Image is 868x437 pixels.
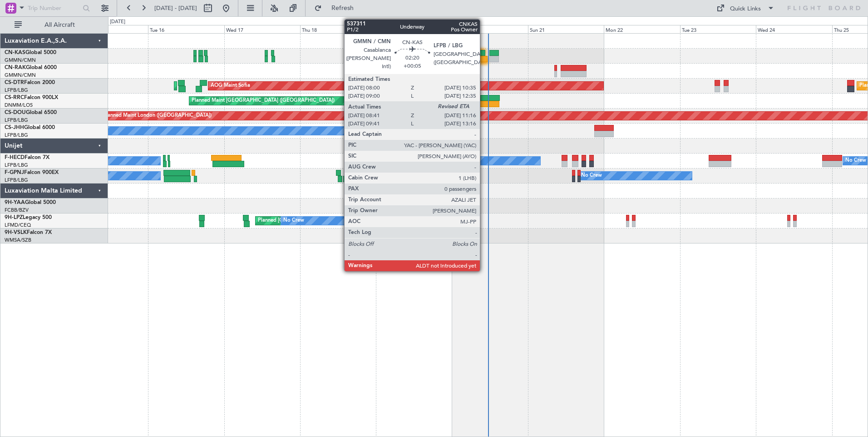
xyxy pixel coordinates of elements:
[24,22,96,28] span: All Aircraft
[5,80,55,85] a: CS-DTRFalcon 2000
[5,215,23,220] span: 9H-LPZ
[5,222,31,228] a: LFMD/CEQ
[5,65,26,70] span: CN-RAK
[10,18,99,32] button: All Aircraft
[845,154,866,168] div: No Crew
[730,5,761,14] div: Quick Links
[5,95,24,100] span: CS-RRC
[5,72,36,79] a: GMMN/CMN
[148,25,224,33] div: Tue 16
[110,18,125,26] div: [DATE]
[5,155,25,160] span: F-HECD
[324,5,362,11] span: Refresh
[300,25,376,33] div: Thu 18
[5,87,28,94] a: LFPB/LBG
[528,25,604,33] div: Sun 21
[5,162,28,169] a: LFPB/LBG
[211,79,250,93] div: AOG Maint Sofia
[5,170,24,175] span: F-GPNJ
[5,102,33,109] a: DNMM/LOS
[5,207,29,214] a: FCBB/BZV
[5,230,52,235] a: 9H-VSLKFalcon 7X
[5,155,49,160] a: F-HECDFalcon 7X
[258,214,386,228] div: Planned [GEOGRAPHIC_DATA] ([GEOGRAPHIC_DATA])
[5,65,57,70] a: CN-RAKGlobal 6000
[5,125,55,130] a: CS-JHHGlobal 6000
[5,50,56,55] a: CN-KASGlobal 5000
[5,132,28,139] a: LFPB/LBG
[5,110,57,115] a: CS-DOUGlobal 6500
[103,109,212,123] div: Planned Maint London ([GEOGRAPHIC_DATA])
[5,177,28,184] a: LFPB/LBG
[72,25,148,33] div: Mon 15
[416,154,437,168] div: No Crew
[154,4,197,12] span: [DATE] - [DATE]
[310,1,365,15] button: Refresh
[28,1,80,15] input: Trip Number
[5,57,36,64] a: GMMN/CMN
[5,95,58,100] a: CS-RRCFalcon 900LX
[680,25,756,33] div: Tue 23
[5,230,27,235] span: 9H-VSLK
[404,154,547,168] div: Planned Maint [GEOGRAPHIC_DATA] ([GEOGRAPHIC_DATA])
[192,94,335,108] div: Planned Maint [GEOGRAPHIC_DATA] ([GEOGRAPHIC_DATA])
[756,25,832,33] div: Wed 24
[283,214,304,228] div: No Crew
[177,79,223,93] div: Planned Maint Sofia
[224,25,300,33] div: Wed 17
[712,1,779,15] button: Quick Links
[5,215,52,220] a: 9H-LPZLegacy 500
[358,169,453,183] div: AOG Maint Paris ([GEOGRAPHIC_DATA])
[5,170,59,175] a: F-GPNJFalcon 900EX
[5,125,24,130] span: CS-JHH
[5,117,28,124] a: LFPB/LBG
[5,200,25,205] span: 9H-YAA
[5,80,24,85] span: CS-DTR
[5,237,31,243] a: WMSA/SZB
[5,50,25,55] span: CN-KAS
[5,110,26,115] span: CS-DOU
[5,200,56,205] a: 9H-YAAGlobal 5000
[376,25,452,33] div: Fri 19
[581,169,602,183] div: No Crew
[452,25,528,33] div: Sat 20
[604,25,680,33] div: Mon 22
